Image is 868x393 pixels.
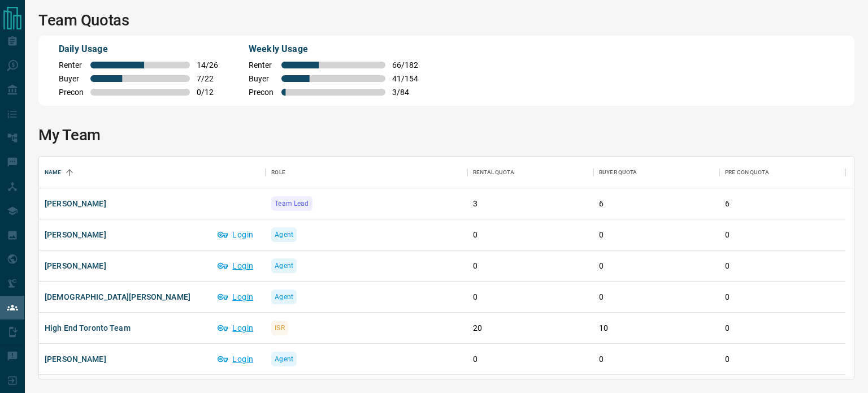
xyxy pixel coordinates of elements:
[59,42,222,56] p: Daily Usage
[473,353,588,365] p: 0
[275,229,293,240] span: Agent
[212,288,260,306] button: Login
[725,260,840,272] p: 0
[473,291,588,303] p: 0
[473,322,588,334] p: 20
[249,42,418,56] p: Weekly Usage
[62,165,77,180] button: Sort
[275,198,309,209] span: Team Lead
[45,157,62,188] div: Name
[473,198,588,210] p: 3
[392,74,418,83] span: 41 / 154
[197,88,222,97] span: 0 / 12
[59,74,84,83] span: Buyer
[599,260,714,272] p: 0
[725,157,769,188] div: Pre Con Quota
[45,291,190,303] span: [DEMOGRAPHIC_DATA][PERSON_NAME]
[275,322,284,334] span: ISR
[212,350,260,368] button: Login
[725,229,840,241] p: 0
[473,229,588,241] p: 0
[212,319,260,337] button: Login
[599,198,714,210] p: 6
[45,353,106,365] span: [PERSON_NAME]
[45,322,131,334] span: High End Toronto Team
[197,61,222,70] span: 14 / 26
[473,260,588,272] p: 0
[249,61,275,70] span: Renter
[599,353,714,365] p: 0
[266,157,467,188] div: Role
[725,353,840,365] p: 0
[599,157,637,188] div: Buyer Quota
[725,198,840,210] p: 6
[45,229,106,240] span: [PERSON_NAME]
[275,291,293,303] span: Agent
[271,157,285,188] div: Role
[392,61,418,70] span: 66 / 182
[38,126,854,144] h1: My Team
[59,88,84,97] span: Precon
[473,157,514,188] div: Rental Quota
[593,157,719,188] div: Buyer Quota
[45,260,106,271] span: [PERSON_NAME]
[212,226,260,244] button: Login
[197,74,222,83] span: 7 / 22
[38,11,854,29] h1: Team Quotas
[599,291,714,303] p: 0
[275,353,293,365] span: Agent
[39,157,266,188] div: Name
[249,88,275,97] span: Precon
[599,229,714,241] p: 0
[599,322,714,334] p: 10
[467,157,593,188] div: Rental Quota
[275,260,293,271] span: Agent
[249,74,275,83] span: Buyer
[212,257,260,275] button: Login
[719,157,845,188] div: Pre Con Quota
[392,88,418,97] span: 3 / 84
[59,61,84,70] span: Renter
[725,291,840,303] p: 0
[45,198,106,209] span: [PERSON_NAME]
[725,322,840,334] p: 0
